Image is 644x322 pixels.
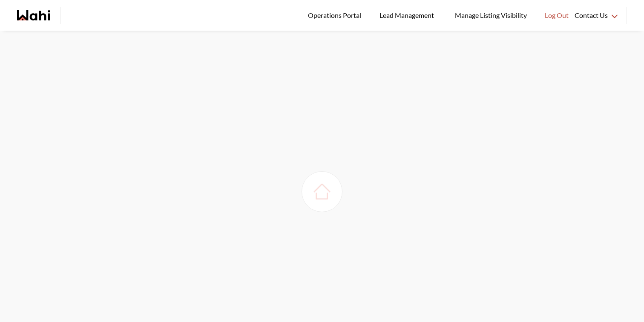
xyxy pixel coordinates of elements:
span: Lead Management [379,10,437,21]
img: loading house image [310,180,334,204]
a: Wahi homepage [17,10,50,20]
span: Log Out [545,10,569,21]
span: Operations Portal [308,10,364,21]
span: Manage Listing Visibility [452,10,529,21]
